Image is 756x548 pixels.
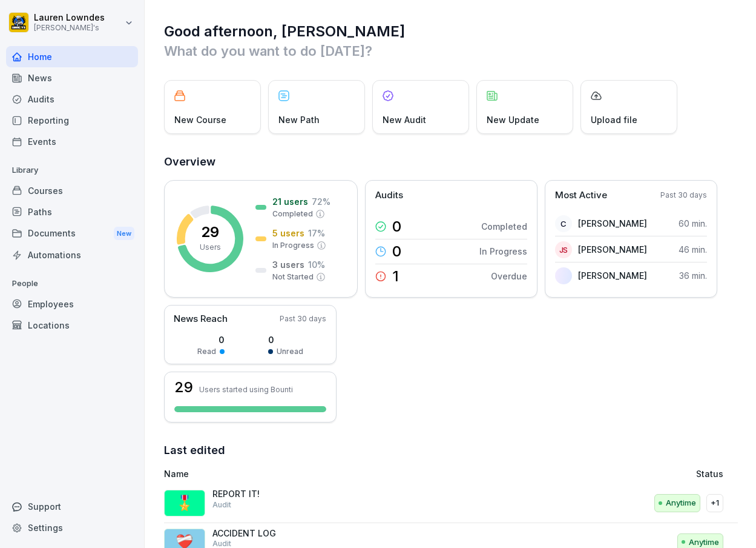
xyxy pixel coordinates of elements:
p: 46 min. [679,243,707,256]
p: 0 [392,219,401,234]
p: 10 % [308,258,325,271]
p: Audit [212,500,231,510]
p: 1 [392,269,399,284]
p: Anytime [666,497,696,509]
p: Library [6,161,138,180]
a: Employees [6,293,138,315]
p: Audits [375,189,403,202]
p: ACCIDENT LOG [212,528,334,539]
p: Past 30 days [280,313,326,324]
p: Status [696,467,723,480]
h1: Good afternoon, [PERSON_NAME] [164,22,738,41]
p: 17 % [308,227,325,239]
p: Completed [272,209,313,219]
p: Completed [481,220,527,233]
a: News [6,67,138,89]
p: New Course [174,113,226,126]
p: New Update [487,113,539,126]
p: REPORT IT! [212,489,334,500]
div: Support [6,496,138,517]
p: Past 30 days [660,190,707,201]
p: Upload file [591,113,637,126]
img: yh0cojv2xn22yz3uaym3886b.png [555,267,572,284]
p: 21 users [272,195,308,208]
p: Not Started [272,272,314,282]
a: Reporting [6,110,138,131]
p: Most Active [555,189,607,202]
p: 36 min. [679,269,707,282]
p: What do you want to do [DATE]? [164,41,738,61]
p: New Path [278,113,320,126]
p: 3 users [272,258,304,271]
div: JS [555,241,572,258]
div: C [555,215,572,232]
a: Audits [6,89,138,110]
p: 60 min. [679,217,707,230]
p: News Reach [174,312,228,326]
a: Events [6,131,138,152]
p: 5 users [272,227,304,239]
a: Settings [6,517,138,538]
p: [PERSON_NAME] [578,269,647,282]
p: Users started using Bounti [199,385,293,394]
a: Courses [6,180,138,201]
p: [PERSON_NAME] [578,217,647,230]
p: [PERSON_NAME]'s [34,24,105,32]
p: People [6,274,138,293]
a: Automations [6,244,138,266]
a: 🎖️REPORT IT!AuditAnytime+1 [164,484,738,523]
p: In Progress [479,245,527,258]
p: Name [164,467,527,480]
p: In Progress [272,240,314,251]
p: Unread [277,346,303,357]
div: New [114,227,134,241]
h3: 29 [174,380,193,395]
p: 29 [201,225,219,239]
a: Home [6,46,138,67]
h2: Last edited [164,442,738,459]
p: 0 [268,333,303,346]
p: [PERSON_NAME] [578,243,647,256]
p: New Audit [383,113,426,126]
p: Lauren Lowndes [34,13,105,23]
p: Users [200,242,221,253]
p: Overdue [491,270,527,282]
a: Paths [6,201,138,222]
p: +1 [711,497,719,509]
p: 72 % [312,195,330,208]
p: 0 [392,244,401,259]
h2: Overview [164,153,738,170]
a: DocumentsNew [6,222,138,245]
a: Locations [6,315,138,336]
div: Documents [6,222,138,245]
p: 0 [197,333,225,346]
p: Read [197,346,216,357]
p: 🎖️ [176,492,194,514]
